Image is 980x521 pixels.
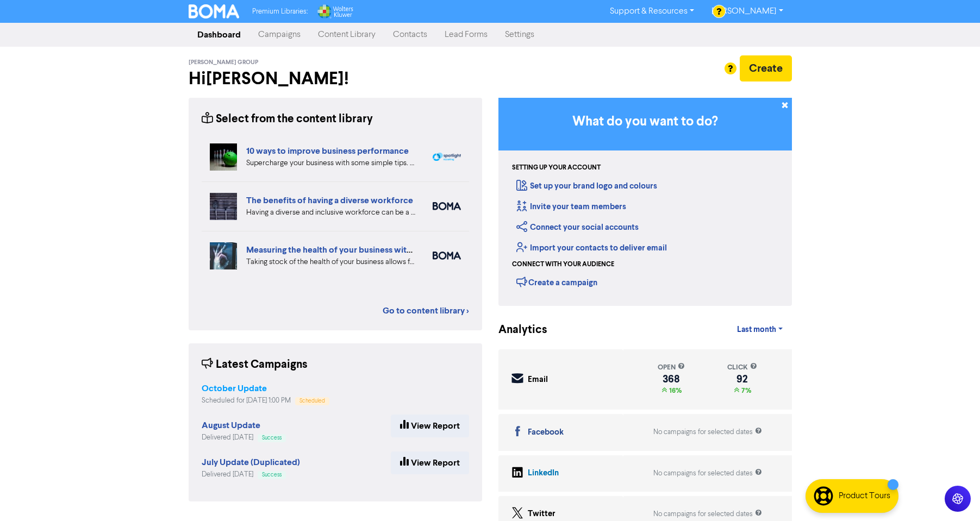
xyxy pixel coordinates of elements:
span: Premium Libraries: [252,8,308,15]
div: No campaigns for selected dates [653,509,762,519]
strong: July Update (Duplicated) [202,457,300,468]
div: Delivered [DATE] [202,469,300,480]
span: Scheduled [299,398,325,404]
div: Email [528,374,548,386]
div: Twitter [528,508,555,520]
div: Taking stock of the health of your business allows for more effective planning, early warning abo... [246,256,416,268]
a: Support & Resources [601,3,703,20]
span: Success [262,472,282,478]
div: Setting up your account [512,163,601,173]
h2: Hi [PERSON_NAME] ! [189,68,482,89]
div: No campaigns for selected dates [653,427,762,437]
span: 16% [667,386,682,395]
div: 368 [658,375,685,384]
span: 7% [739,386,751,395]
strong: August Update [202,420,260,431]
a: 10 ways to improve business performance [246,146,409,156]
div: LinkedIn [528,467,559,480]
a: Contacts [384,24,436,46]
img: BOMA Logo [189,4,240,18]
a: Settings [496,24,543,46]
button: Create [740,55,792,81]
img: boma_accounting [433,252,461,260]
a: The benefits of having a diverse workforce [246,195,413,206]
img: spotlight [433,153,461,161]
div: Getting Started in BOMA [498,98,792,306]
div: Facebook [528,426,564,439]
strong: October Update [202,383,267,394]
div: open [658,362,685,373]
div: Create a campaign [516,274,597,290]
div: Latest Campaigns [202,356,308,373]
span: Last month [737,325,776,335]
a: Last month [728,319,791,341]
a: August Update [202,422,260,430]
a: View Report [391,451,469,474]
div: click [727,362,757,373]
div: Delivered [DATE] [202,432,286,443]
a: July Update (Duplicated) [202,459,300,467]
a: Set up your brand logo and colours [516,181,657,191]
a: October Update [202,385,267,393]
div: No campaigns for selected dates [653,468,762,479]
a: Go to content library > [383,304,469,317]
a: Invite your team members [516,202,626,212]
div: Analytics [498,322,534,338]
div: Select from the content library [202,111,373,128]
span: [PERSON_NAME] Group [189,59,258,66]
a: Lead Forms [436,24,496,46]
a: Campaigns [249,24,309,46]
iframe: Chat Widget [926,469,980,521]
a: [PERSON_NAME] [703,3,791,20]
a: View Report [391,415,469,437]
div: Connect with your audience [512,260,614,269]
span: Success [262,435,282,441]
div: Scheduled for [DATE] 1:00 PM [202,396,329,406]
a: Connect your social accounts [516,222,639,233]
a: Measuring the health of your business with ratio measures [246,244,470,255]
img: boma [433,202,461,210]
div: Supercharge your business with some simple tips. Eliminate distractions & bad customers, get a pl... [246,158,416,169]
h3: What do you want to do? [515,114,776,130]
div: Having a diverse and inclusive workforce can be a major boost for your business. We list four of ... [246,207,416,218]
div: 92 [727,375,757,384]
img: Wolters Kluwer [316,4,353,18]
a: Content Library [309,24,384,46]
a: Dashboard [189,24,249,46]
a: Import your contacts to deliver email [516,243,667,253]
